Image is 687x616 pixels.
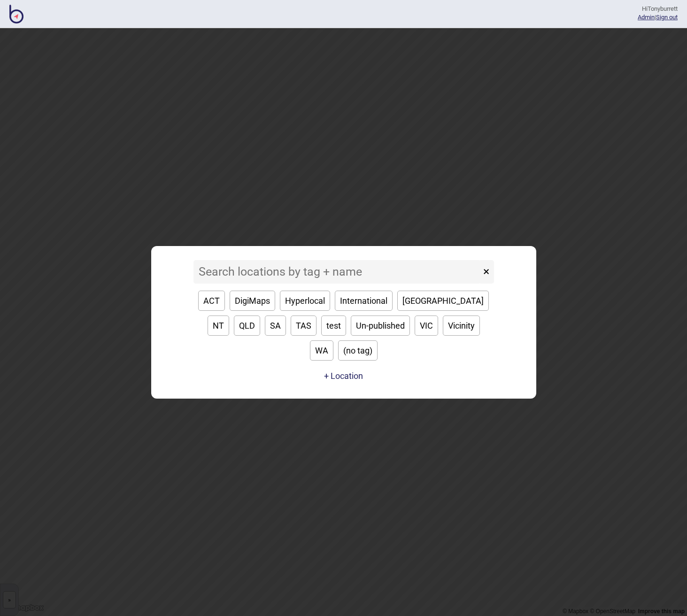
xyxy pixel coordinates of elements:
[291,316,316,336] button: TAS
[351,316,410,336] button: Un-published
[234,316,260,336] button: QLD
[265,316,286,336] button: SA
[321,316,346,336] button: test
[479,260,494,284] button: ×
[656,14,678,21] button: Sign out
[322,368,365,385] a: + Location
[280,291,330,311] button: Hyperlocal
[638,14,655,21] a: Admin
[338,340,378,361] button: (no tag)
[324,371,363,381] button: + Location
[198,291,225,311] button: ACT
[193,260,481,284] input: Search locations by tag + name
[638,5,678,13] div: Hi Tonyburrett
[397,291,489,311] button: [GEOGRAPHIC_DATA]
[310,340,333,361] button: WA
[638,14,656,21] span: |
[9,5,23,23] img: BindiMaps CMS
[415,316,438,336] button: VIC
[208,316,229,336] button: NT
[230,291,275,311] button: DigiMaps
[335,291,393,311] button: International
[443,316,480,336] button: Vicinity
